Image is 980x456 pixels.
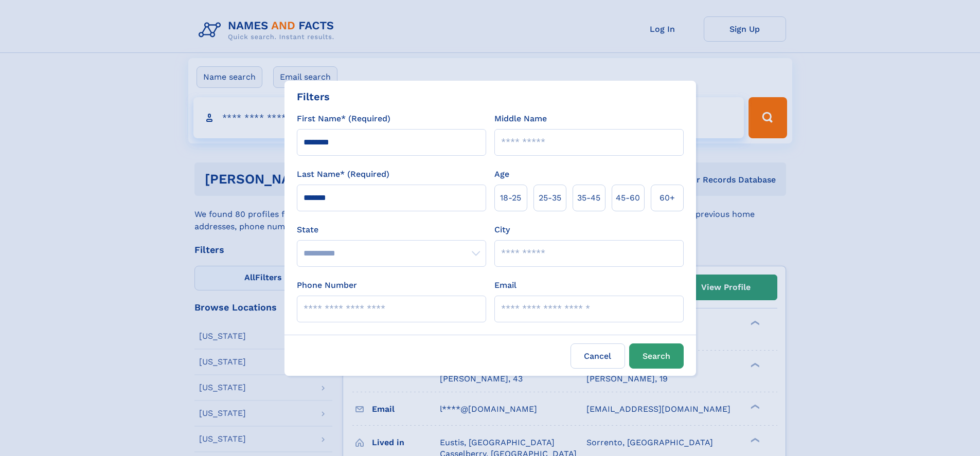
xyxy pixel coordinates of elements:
span: 25‑35 [539,192,561,204]
button: Search [629,343,684,369]
span: 60+ [660,192,675,204]
label: Email [494,279,516,291]
span: 35‑45 [577,192,600,204]
label: Last Name* (Required) [297,168,389,180]
label: City [494,224,510,236]
label: Age [494,168,509,180]
div: Filters [297,89,330,104]
label: First Name* (Required) [297,113,390,125]
label: State [297,224,486,236]
label: Phone Number [297,279,357,291]
label: Middle Name [494,113,547,125]
span: 18‑25 [500,192,521,204]
span: 45‑60 [616,192,640,204]
label: Cancel [571,343,625,369]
